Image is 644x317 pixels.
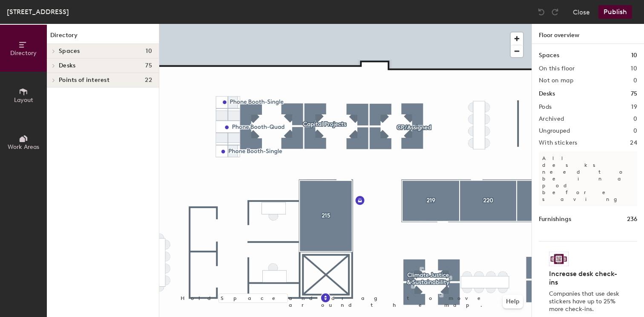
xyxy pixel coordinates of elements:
[539,104,552,111] h2: Pods
[539,151,637,206] p: All desks need to be in a pod before saving
[598,5,632,19] button: Publish
[8,143,39,151] span: Work Areas
[549,252,569,266] img: Sticker logo
[59,62,75,69] span: Desks
[633,116,637,122] h2: 0
[59,48,80,55] span: Spaces
[503,295,523,308] button: Help
[549,290,622,313] p: Companies that use desk stickers have up to 25% more check-ins.
[539,65,575,72] h2: On this floor
[539,116,564,122] h2: Archived
[549,270,622,287] h4: Increase desk check-ins
[7,6,69,17] div: [STREET_ADDRESS]
[551,8,559,16] img: Redo
[539,77,573,84] h2: Not on map
[10,49,37,57] span: Directory
[146,48,152,55] span: 10
[14,96,33,104] span: Layout
[59,77,109,84] span: Points of interest
[539,215,571,224] h1: Furnishings
[633,77,637,84] h2: 0
[47,31,159,44] h1: Directory
[532,24,644,44] h1: Floor overview
[631,104,637,111] h2: 19
[539,140,578,146] h2: With stickers
[627,215,637,224] h1: 236
[537,8,546,16] img: Undo
[631,89,637,99] h1: 75
[539,89,555,99] h1: Desks
[631,65,637,72] h2: 10
[539,51,559,60] h1: Spaces
[145,62,152,69] span: 75
[539,128,570,134] h2: Ungrouped
[630,140,637,146] h2: 24
[633,128,637,134] h2: 0
[573,5,590,19] button: Close
[145,77,152,84] span: 22
[631,51,637,60] h1: 10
